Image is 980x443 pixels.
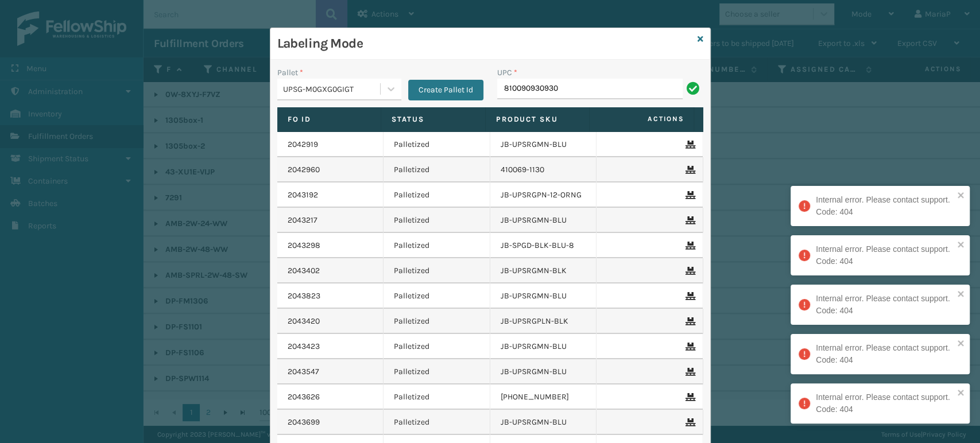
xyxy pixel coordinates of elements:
a: 2042960 [288,164,320,176]
label: Pallet [277,67,303,79]
td: Palletized [384,233,490,258]
td: JB-UPSRGMN-BLK [490,258,597,283]
a: 2042919 [288,139,318,150]
td: Palletized [384,182,490,208]
td: 410069-1130 [490,157,597,182]
a: 2043298 [288,240,320,251]
td: [PHONE_NUMBER] [490,384,597,410]
h3: Labeling Mode [277,35,693,52]
td: JB-UPSRGPN-12-ORNG [490,182,597,208]
i: Remove From Pallet [685,343,692,351]
a: 2043547 [288,366,319,378]
i: Remove From Pallet [685,191,692,199]
td: JB-SPGD-BLK-BLU-8 [490,233,597,258]
button: close [957,240,965,251]
i: Remove From Pallet [685,267,692,275]
button: close [957,339,965,349]
span: Actions [593,110,691,129]
i: Remove From Pallet [685,292,692,300]
i: Remove From Pallet [685,242,692,250]
div: Internal error. Please contact support. Code: 404 [816,243,954,267]
button: close [957,289,965,300]
td: Palletized [384,132,490,157]
td: JB-UPSRGMN-BLU [490,283,597,309]
label: Status [392,114,475,125]
a: 2043823 [288,290,320,302]
a: 2043192 [288,189,318,201]
td: Palletized [384,410,490,435]
td: JB-UPSRGMN-BLU [490,334,597,359]
div: Internal error. Please contact support. Code: 404 [816,391,954,415]
button: close [957,388,965,399]
td: Palletized [384,283,490,309]
div: Internal error. Please contact support. Code: 404 [816,342,954,366]
a: 2043420 [288,316,320,327]
a: 2043423 [288,341,320,352]
i: Remove From Pallet [685,216,692,224]
td: Palletized [384,208,490,233]
td: Palletized [384,334,490,359]
td: JB-UPSRGPLN-BLK [490,309,597,334]
label: Fo Id [288,114,371,125]
label: UPC [497,67,517,79]
a: 2043217 [288,215,317,226]
div: Internal error. Please contact support. Code: 404 [816,194,954,218]
i: Remove From Pallet [685,317,692,325]
td: JB-UPSRGMN-BLU [490,132,597,157]
i: Remove From Pallet [685,141,692,149]
td: Palletized [384,309,490,334]
i: Remove From Pallet [685,166,692,174]
label: Product SKU [496,114,579,125]
i: Remove From Pallet [685,418,692,426]
i: Remove From Pallet [685,368,692,376]
td: Palletized [384,157,490,182]
div: UPSG-M0GXG0GIGT [283,83,381,95]
td: JB-UPSRGMN-BLU [490,359,597,384]
a: 2043699 [288,417,320,428]
button: close [957,191,965,201]
td: JB-UPSRGMN-BLU [490,208,597,233]
a: 2043402 [288,265,320,277]
td: Palletized [384,359,490,384]
button: Create Pallet Id [408,80,483,100]
td: JB-UPSRGMN-BLU [490,410,597,435]
i: Remove From Pallet [685,393,692,401]
div: Internal error. Please contact support. Code: 404 [816,293,954,317]
td: Palletized [384,384,490,410]
a: 2043626 [288,391,320,403]
td: Palletized [384,258,490,283]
